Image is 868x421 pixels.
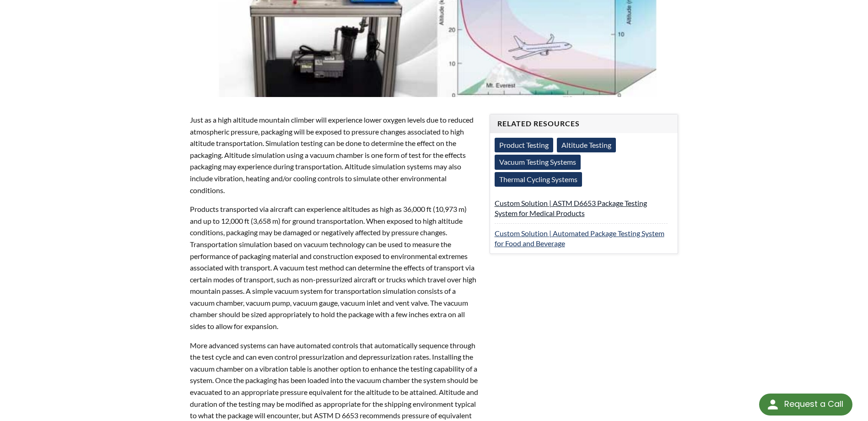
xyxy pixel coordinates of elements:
[784,394,843,415] div: Request a Call
[495,155,581,169] a: Vacuum Testing Systems
[495,229,664,248] a: Custom Solution | Automated Package Testing System for Food and Beverage
[495,199,647,217] a: Custom Solution | ASTM D6653 Package Testing System for Medical Products
[495,172,582,187] a: Thermal Cycling Systems
[557,138,616,152] a: Altitude Testing
[766,397,780,412] img: round button
[497,119,670,129] h4: Related Resources
[190,203,478,332] p: Products transported via aircraft can experience altitudes as high as 36,000 ft (10,973 m) and up...
[495,138,553,152] a: Product Testing
[759,394,852,416] div: Request a Call
[190,114,478,196] p: Just as a high altitude mountain climber will experience lower oxygen levels due to reduced atmos...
